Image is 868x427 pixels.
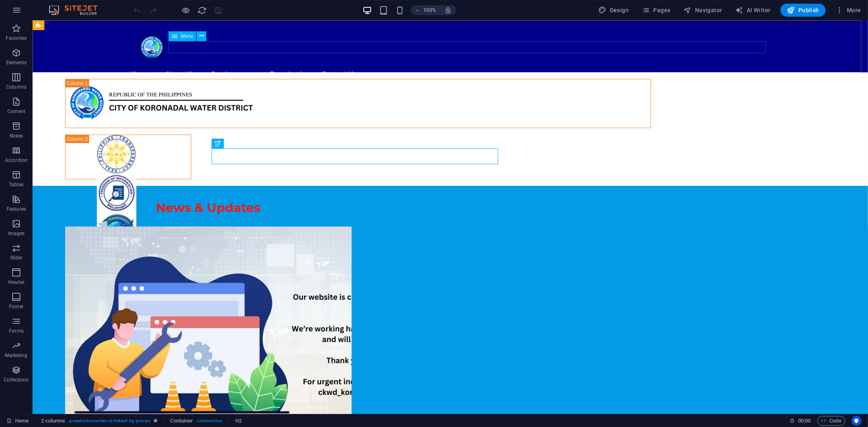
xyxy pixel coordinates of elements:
nav: breadcrumb [41,416,242,426]
h6: 100% [423,5,436,15]
span: Navigator [684,6,722,14]
p: Marketing [5,352,27,359]
span: Design [599,6,629,14]
p: Header [8,279,24,285]
p: Tables [9,181,24,188]
button: Pages [638,4,673,17]
button: Code [818,416,845,426]
span: . preset-columns-two-v2-default .bg-primary [68,416,151,426]
span: AI Writer [735,6,771,14]
p: Boxes [10,133,23,139]
i: Reload page [198,6,207,15]
span: Click to select. Double-click to edit [235,416,242,426]
p: Collections [4,377,28,383]
span: Click to select. Double-click to edit [171,416,193,426]
p: Favorites [6,35,26,41]
span: Code [821,416,842,426]
p: Columns [6,84,26,90]
p: Accordion [5,157,28,163]
button: Usercentrics [852,416,861,426]
h6: Session time [789,416,811,426]
span: . columns-box [196,416,222,426]
button: Navigator [680,4,726,17]
span: Pages [642,6,670,14]
span: More [835,6,861,14]
span: 00 00 [798,416,811,426]
p: Forms [9,328,24,334]
button: reload [197,5,207,15]
p: Slider [10,255,23,261]
p: Features [7,206,26,212]
span: Menu [181,34,193,39]
div: Design (Ctrl+Alt+Y) [595,4,632,17]
button: More [832,4,864,17]
span: Publish [787,6,819,14]
button: Design [595,4,632,17]
button: AI Writer [732,4,774,17]
i: On resize automatically adjust zoom level to fit chosen device. [444,7,452,14]
img: Editor Logo [47,5,108,15]
button: 100% [411,5,440,15]
p: Elements [6,59,27,66]
p: Content [7,108,25,115]
i: This element is a customizable preset [154,418,157,423]
p: Images [8,230,25,237]
p: Footer [9,303,24,310]
button: Publish [781,4,826,17]
span: : [804,418,805,424]
a: Click to cancel selection. Double-click to open Pages [7,416,29,426]
button: Click here to leave preview mode and continue editing [181,5,191,15]
span: Click to select. Double-click to edit [41,416,66,426]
